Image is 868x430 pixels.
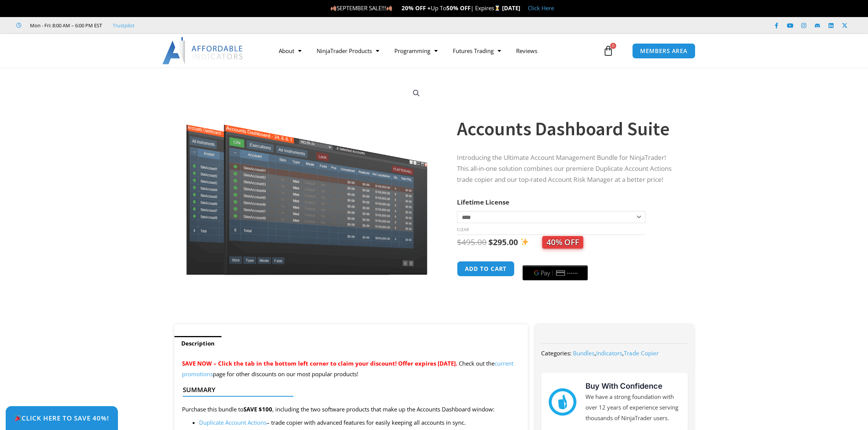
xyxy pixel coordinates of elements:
img: ⌛ [494,5,500,11]
strong: 50% OFF [446,4,471,12]
span: $ [488,237,493,247]
span: Categories: [541,349,571,357]
a: 🎉Click Here to save 40%! [6,406,118,430]
button: Buy with GPay [523,265,588,280]
a: Trustpilot [113,21,135,30]
img: ✨ [521,238,529,246]
a: About [271,42,309,59]
h3: Buy With Confidence [585,380,680,392]
h1: Accounts Dashboard Suite [457,116,678,142]
img: Screenshot 2024-08-26 155710eeeee [185,81,429,275]
button: Add to cart [457,261,515,277]
nav: Menu [271,42,601,59]
p: Introducing the Ultimate Account Management Bundle for NinjaTrader! This all-in-one solution comb... [457,152,678,185]
a: Programming [387,42,445,59]
p: We have a strong foundation with over 12 years of experience serving thousands of NinjaTrader users. [585,392,680,424]
text: •••••• [568,271,579,276]
a: Reviews [509,42,545,59]
a: 0 [592,40,625,62]
a: Trade Copier [624,349,659,357]
a: Bundles [573,349,595,357]
img: mark thumbs good 43913 | Affordable Indicators – NinjaTrader [549,388,576,416]
p: Purchase this bundle to , including the two software products that make up the Accounts Dashboard... [182,404,521,415]
bdi: 495.00 [457,237,487,247]
img: LogoAI | Affordable Indicators – NinjaTrader [162,37,244,64]
span: 0 [610,43,616,49]
strong: [DATE] [502,4,520,12]
p: Check out the page for other discounts on our most popular products! [182,358,521,380]
span: Click Here to save 40%! [14,415,109,421]
a: MEMBERS AREA [632,43,695,59]
span: SEPTEMBER SALE!!! Up To | Expires [330,4,502,12]
a: Clear options [457,227,469,232]
a: NinjaTrader Products [309,42,387,59]
a: Futures Trading [445,42,509,59]
a: Indicators [596,349,622,357]
span: Mon - Fri: 8:00 AM – 6:00 PM EST [28,21,102,30]
label: Lifetime License [457,198,509,206]
iframe: Secure payment input frame [521,260,589,261]
strong: 20% OFF + [402,4,431,12]
span: MEMBERS AREA [640,48,687,54]
img: 🍂 [331,5,336,11]
span: , , [573,349,659,357]
a: View full-screen image gallery [410,86,423,100]
a: Click Here [528,4,554,12]
span: SAVE NOW – Click the tab in the bottom left corner to claim your discount! Offer expires [DATE]. [182,360,457,367]
h4: Summary [183,386,514,394]
span: $ [457,237,461,247]
bdi: 295.00 [488,237,518,247]
img: 🎉 [15,415,21,421]
a: Description [174,336,221,351]
img: 🍂 [386,5,392,11]
span: 40% OFF [542,236,583,249]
